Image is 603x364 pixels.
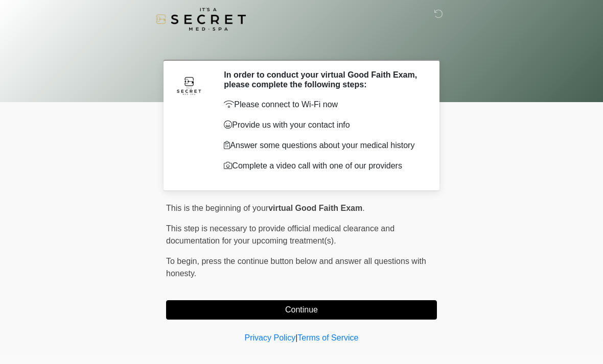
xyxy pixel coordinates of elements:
img: Agent Avatar [174,70,204,101]
button: Continue [166,300,437,320]
h1: ‎ ‎ [158,37,445,56]
a: | [295,333,297,342]
h2: In order to conduct your virtual Good Faith Exam, please complete the following steps: [224,70,422,89]
span: To begin, [166,257,201,265]
strong: virtual Good Faith Exam [268,204,362,212]
p: Please connect to Wi-Fi now [224,99,422,111]
p: Provide us with your contact info [224,119,422,131]
a: Terms of Service [297,333,358,342]
a: Privacy Policy [245,333,296,342]
p: Complete a video call with one of our providers [224,160,422,172]
img: It's A Secret Med Spa Logo [156,8,246,31]
span: This is the beginning of your [166,204,268,212]
span: This step is necessary to provide official medical clearance and documentation for your upcoming ... [166,224,395,245]
span: . [362,204,364,212]
span: press the continue button below and answer all questions with honesty. [166,257,426,278]
p: Answer some questions about your medical history [224,139,422,152]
